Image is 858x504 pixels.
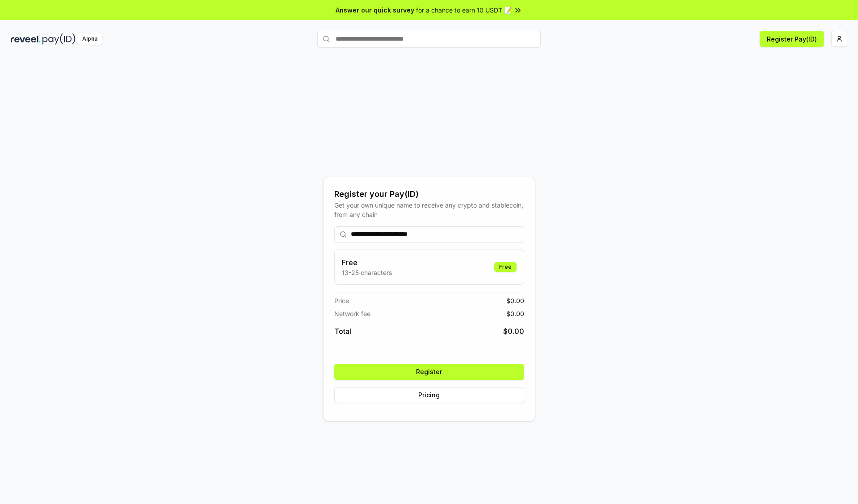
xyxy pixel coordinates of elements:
[506,296,524,305] span: $ 0.00
[42,33,76,45] img: pay_id
[334,200,524,219] div: Get your own unique name to receive any crypto and stablecoin, from any chain
[342,257,392,268] h3: Free
[336,5,414,15] span: Answer our quick survey
[77,33,102,45] div: Alpha
[506,309,524,318] span: $ 0.00
[760,31,824,47] button: Register Pay(ID)
[503,326,524,337] span: $ 0.00
[494,262,517,272] div: Free
[11,33,41,45] img: reveel_dark
[334,364,524,380] button: Register
[342,268,392,277] p: 13-25 characters
[334,309,370,318] span: Network fee
[334,296,349,305] span: Price
[416,5,512,15] span: for a chance to earn 10 USDT 📝
[334,188,524,200] div: Register your Pay(ID)
[334,387,524,403] button: Pricing
[334,326,351,337] span: Total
